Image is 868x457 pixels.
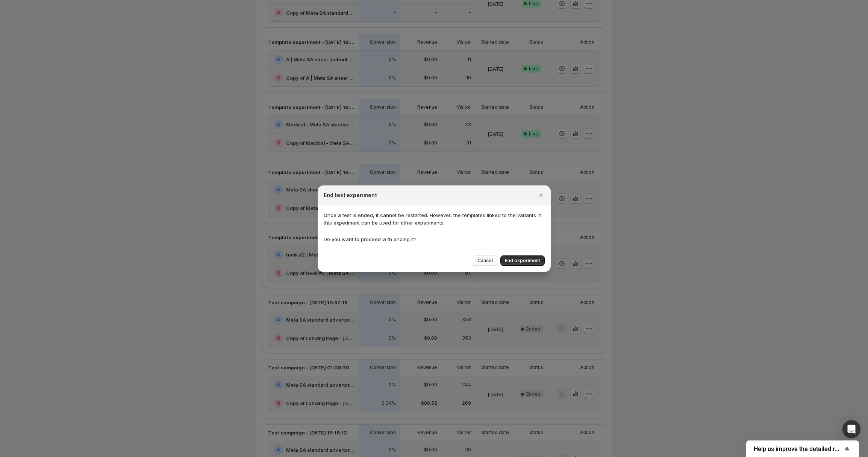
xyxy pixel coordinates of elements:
[477,258,493,264] span: Cancel
[842,420,860,438] div: Open Intercom Messenger
[324,191,377,199] h2: End test experiment
[754,445,842,452] span: Help us improve the detailed report for A/B campaigns
[473,255,497,266] button: Cancel
[324,235,545,243] p: Do you want to proceed with ending it?
[536,190,546,200] button: Close
[324,211,545,226] p: Once a test is ended, it cannot be restarted. However, the templates linked to the variants in th...
[500,255,545,266] button: End experiment
[754,444,851,453] button: Show survey - Help us improve the detailed report for A/B campaigns
[505,258,540,264] span: End experiment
